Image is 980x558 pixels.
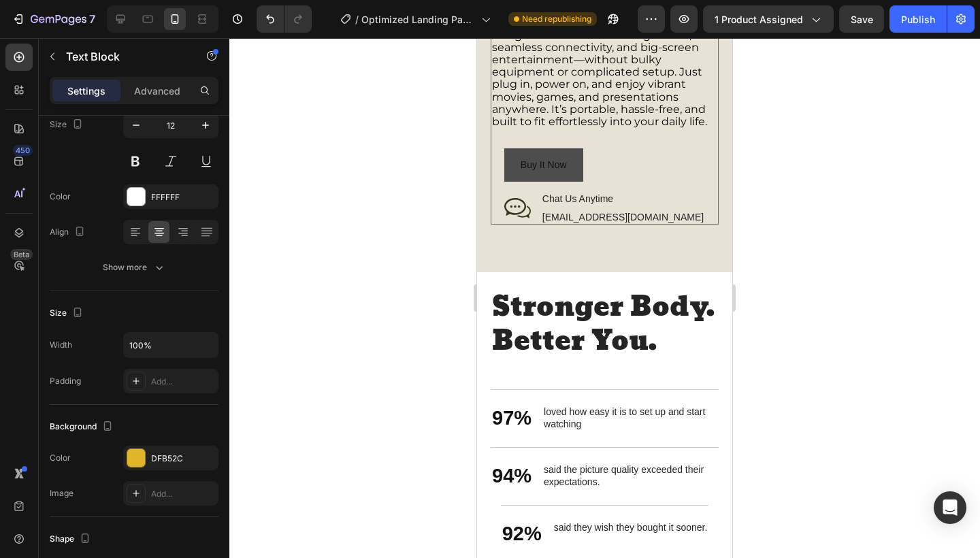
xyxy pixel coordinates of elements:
[50,530,93,548] div: Shape
[50,255,218,280] button: Show more
[50,223,88,242] div: Align
[65,173,227,185] p: [EMAIL_ADDRESS][DOMAIN_NAME]
[50,375,81,387] div: Padding
[522,13,591,25] span: Need republishing
[67,367,240,392] p: loved how easy it is to set up and start watching
[50,339,72,351] div: Width
[15,425,54,451] p: 94%
[50,304,86,323] div: Size
[66,48,182,65] p: Text Block
[134,84,180,98] p: Advanced
[355,12,359,27] span: /
[103,261,166,274] div: Show more
[124,333,218,357] input: Auto
[50,116,86,134] div: Size
[151,453,215,465] div: DFB52C
[151,191,215,203] div: FFFFFF
[14,251,242,323] h2: Stronger Body. Better You.
[50,418,116,436] div: Background
[67,84,105,98] p: Settings
[934,491,966,524] div: Open Intercom Messenger
[44,118,90,135] p: Buy It Now
[151,488,215,500] div: Add...
[15,367,54,393] p: 97%
[50,487,73,499] div: Image
[477,38,732,558] iframe: Design area
[5,5,101,33] button: 7
[50,191,71,203] div: Color
[889,5,947,33] button: Publish
[65,154,227,167] p: Chat Us Anytime
[13,145,33,156] div: 450
[25,483,65,509] p: 92%
[715,12,803,27] span: 1 product assigned
[77,483,231,495] p: said they wish they bought it sooner.
[151,376,215,388] div: Add...
[89,11,95,27] p: 7
[10,249,33,260] div: Beta
[27,110,106,144] a: Buy It Now
[839,5,884,33] button: Save
[361,12,476,27] span: Optimized Landing Page Template
[67,425,240,450] p: said the picture quality exceeded their expectations.
[50,452,71,464] div: Color
[901,12,935,27] div: Publish
[703,5,834,33] button: 1 product assigned
[851,14,873,25] span: Save
[257,5,312,33] div: Undo/Redo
